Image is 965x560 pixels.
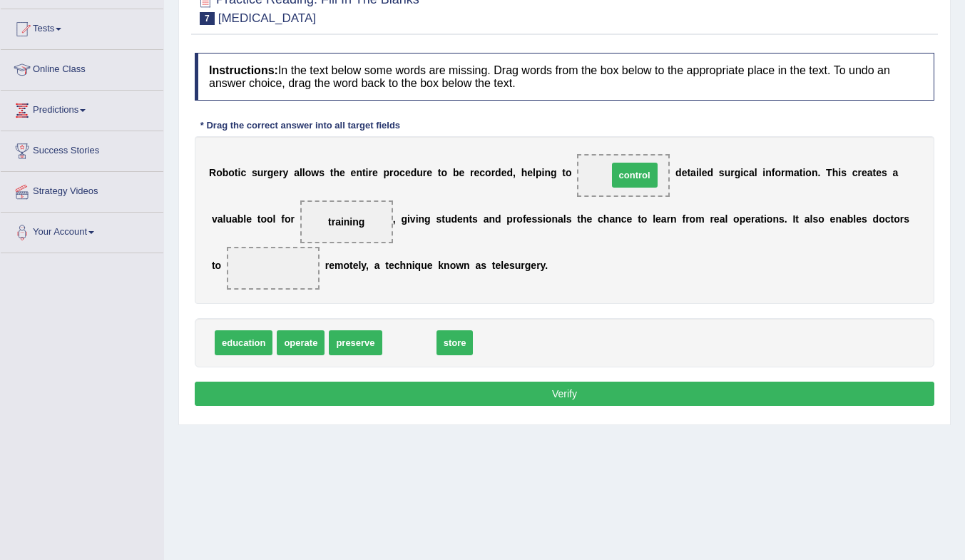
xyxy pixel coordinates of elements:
b: o [818,213,824,225]
b: s [779,213,785,225]
b: i [740,167,743,178]
b: r [900,213,904,225]
span: education [215,330,272,355]
a: Predictions [1,91,163,126]
b: u [445,213,451,225]
b: e [474,167,479,178]
b: e [457,213,463,225]
b: o [450,260,456,271]
b: a [749,167,755,178]
b: e [351,167,357,178]
h4: In the text below some words are missing. Drag words from the box below to the appropriate place ... [195,53,934,101]
b: u [515,260,521,271]
b: R [209,167,216,178]
b: o [216,167,223,178]
b: k [438,260,444,271]
b: t [330,167,334,178]
b: e [372,167,378,178]
b: l [533,167,536,178]
b: l [725,213,727,225]
b: y [361,260,366,271]
b: g [267,167,274,178]
a: Online Class [1,50,163,86]
b: h [521,167,528,178]
b: e [459,167,464,178]
b: d [707,167,713,178]
b: r [536,260,540,271]
b: o [546,213,552,225]
b: e [714,213,720,225]
b: t [438,167,441,178]
b: u [725,167,731,178]
b: w [456,260,464,271]
b: u [225,213,232,225]
b: t [873,167,877,178]
b: t [562,167,566,178]
b: T [826,167,832,178]
b: l [273,213,276,225]
b: r [710,213,713,225]
b: i [764,213,767,225]
b: a [294,167,300,178]
b: h [333,167,339,178]
b: v [212,213,218,225]
b: , [366,260,369,271]
b: i [412,260,415,271]
b: s [481,260,486,271]
b: r [781,167,785,178]
b: o [690,213,696,225]
b: o [441,167,448,178]
b: f [772,167,775,178]
b: l [300,167,302,178]
b: e [655,213,661,225]
b: b [847,213,854,225]
b: o [305,167,312,178]
b: o [516,213,523,225]
b: l [501,260,504,271]
a: Strategy Videos [1,172,163,208]
b: e [273,167,279,178]
b: p [740,213,746,225]
b: i [416,213,419,225]
b: n [489,213,495,225]
b: u [417,167,423,178]
a: Tests [1,9,163,45]
b: . [545,260,548,271]
span: Drop target [577,154,670,197]
b: e [405,167,411,178]
b: c [394,260,400,271]
b: r [279,167,282,178]
b: i [366,167,369,178]
b: a [218,213,223,225]
b: e [876,167,882,178]
b: r [491,167,495,178]
b: m [335,260,343,271]
b: t [760,213,764,225]
b: c [743,167,749,178]
b: i [696,167,699,178]
b: t [795,213,799,225]
b: n [464,260,470,271]
span: control [612,163,658,188]
b: l [358,260,361,271]
b: . [785,213,787,225]
b: e [501,167,507,178]
b: s [319,167,325,178]
b: o [260,213,267,225]
b: n [765,167,772,178]
b: a [755,213,760,225]
b: f [682,213,685,225]
b: a [867,167,873,178]
b: t [492,260,496,271]
b: r [325,260,329,271]
b: d [495,213,501,225]
b: r [730,167,734,178]
b: t [385,260,389,271]
b: o [485,167,491,178]
span: preserve [329,330,382,355]
b: i [802,167,805,178]
b: n [812,167,818,178]
b: t [891,213,894,225]
b: n [615,213,621,225]
b: t [235,167,238,178]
